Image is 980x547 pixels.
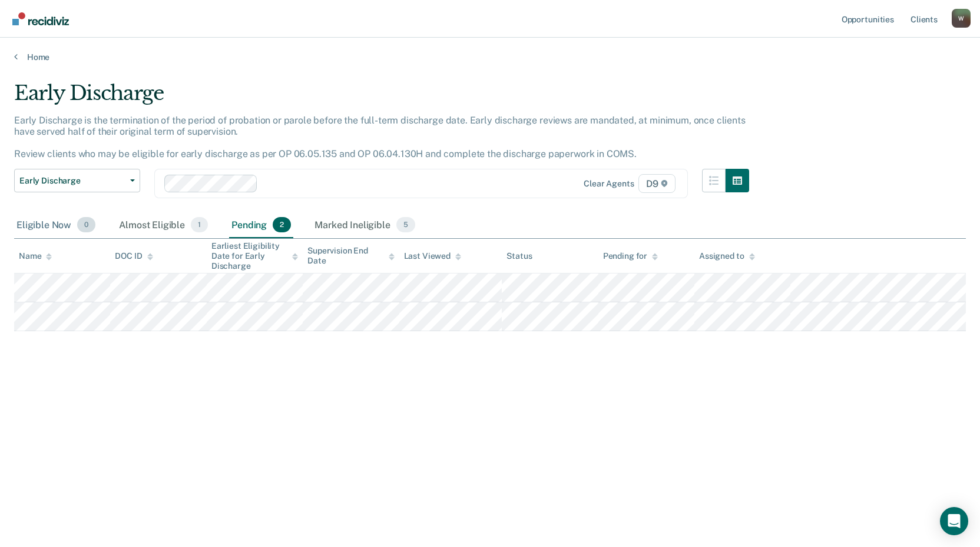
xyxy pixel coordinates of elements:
div: Marked Ineligible5 [312,212,418,238]
div: W [952,9,971,28]
div: Assigned to [699,251,754,261]
div: Name [19,251,52,261]
div: Open Intercom Messenger [940,507,968,535]
div: DOC ID [115,251,153,261]
div: Earliest Eligibility Date for Early Discharge [211,241,298,271]
span: 1 [191,217,208,232]
div: Early Discharge [14,81,749,115]
div: Status [506,251,532,261]
a: Home [14,52,966,62]
div: Pending2 [229,212,293,238]
button: Early Discharge [14,169,140,192]
div: Clear agents [584,179,634,189]
img: Recidiviz [12,12,69,25]
span: 2 [273,217,291,232]
div: Almost Eligible1 [117,212,210,238]
span: 5 [396,217,415,232]
p: Early Discharge is the termination of the period of probation or parole before the full-term disc... [14,115,746,160]
button: Profile dropdown button [952,9,971,28]
div: Eligible Now0 [14,212,98,238]
div: Last Viewed [404,251,461,261]
span: Early Discharge [19,176,125,186]
div: Pending for [603,251,658,261]
span: D9 [638,174,676,193]
span: 0 [77,217,95,232]
div: Supervision End Date [307,246,394,266]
